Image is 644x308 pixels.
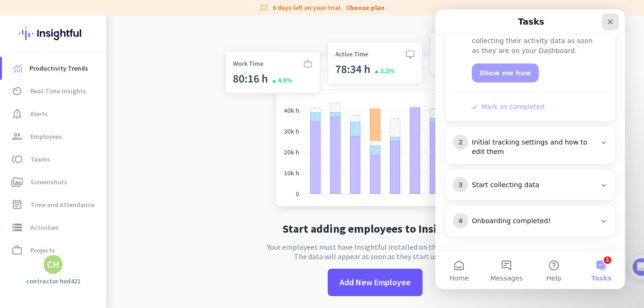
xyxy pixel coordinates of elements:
button: Add New Employee [328,269,423,296]
h2: Start adding employees to Insightful [283,223,468,235]
p: Your employees must have Insightful installed on their computers. The data will appear as soon as... [267,242,483,261]
i: group [11,131,23,142]
i: av_timer [11,85,23,97]
a: notification_importantAlerts [2,102,106,125]
a: storageActivities [2,216,106,239]
i: event_note [11,199,23,210]
a: menu-itemProductivity Trends [2,57,106,80]
a: av_timerReal-Time Insights [2,80,106,102]
img: menu-item [13,64,22,72]
span: Projects [30,245,55,256]
span: Screenshots [30,176,67,188]
span: Alerts [30,108,48,119]
span: Time and Attendance [30,199,94,210]
i: notification_important [11,108,23,119]
span: Productivity Trends [29,63,88,74]
a: perm_mediaScreenshots [2,171,106,193]
a: tollTeams [2,148,106,171]
i: work_outline [11,245,23,256]
span: Add New Employee [340,276,411,289]
i: label [259,3,269,12]
a: groupEmployees [2,125,106,148]
div: CH [47,260,59,269]
span: Activities [30,222,59,233]
span: Teams [30,154,50,165]
iframe: Intercom live chat [435,9,625,289]
i: toll [11,154,23,165]
a: Choose plan [346,3,385,12]
a: work_outlineProjects [2,239,106,262]
span: Real-Time Insights [30,85,86,97]
i: perm_media [11,176,23,188]
span: Employees [30,131,62,142]
img: no-search-results [218,27,532,216]
i: storage [11,222,23,233]
a: event_noteTime and Attendance [2,193,106,216]
img: Insightful logo [18,15,88,52]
